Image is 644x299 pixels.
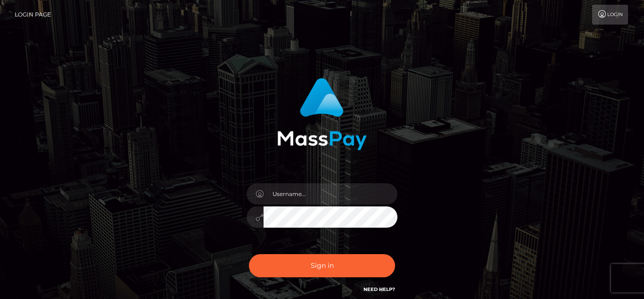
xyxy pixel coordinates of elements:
a: Login Page [15,5,51,25]
a: Need Help? [363,286,395,292]
button: Sign in [249,254,395,277]
img: MassPay Login [277,78,367,150]
input: Username... [264,183,397,205]
a: Login [592,5,628,25]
